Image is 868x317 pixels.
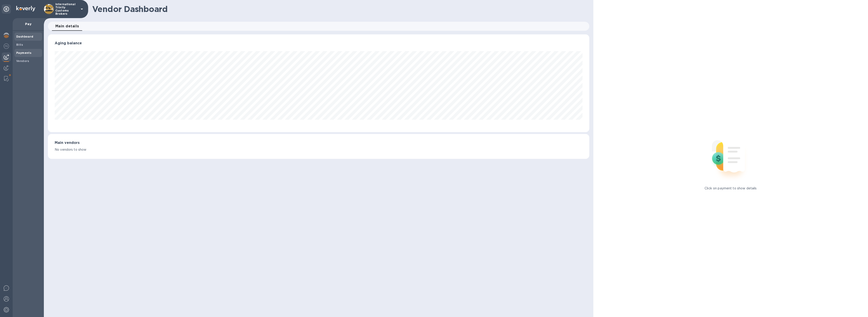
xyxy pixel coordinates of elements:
[55,141,583,145] h3: Main vendors
[16,22,40,26] p: Pay
[92,4,586,14] h1: Vendor Dashboard
[705,186,757,191] p: Click on payment to show details
[55,41,583,45] h3: Aging balance
[16,35,33,38] b: Dashboard
[55,3,78,15] p: International Trinity Customs Brokers
[16,6,35,11] img: Logo
[16,51,31,55] b: Payments
[4,43,9,49] img: Foreign exchange
[55,147,583,152] p: No vendors to show
[2,5,11,14] div: Unpin categories
[55,23,79,29] span: Main details
[16,59,29,63] b: Vendors
[16,43,23,46] b: Bills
